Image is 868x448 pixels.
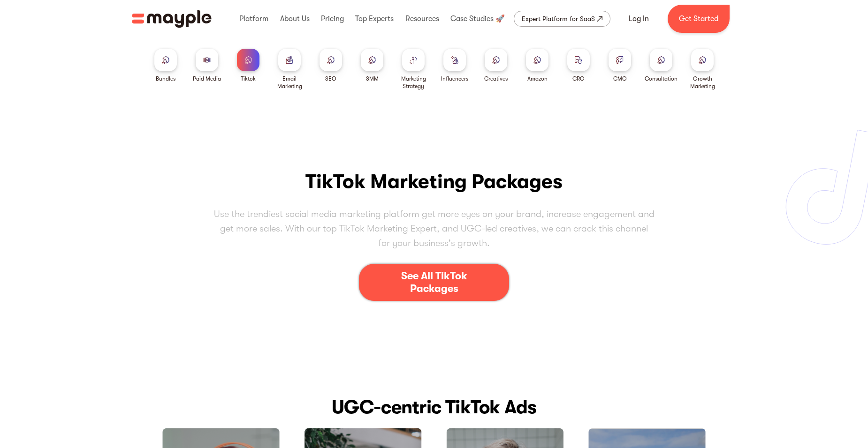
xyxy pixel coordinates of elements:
[305,170,563,193] h1: TikTok Marketing Packages
[527,75,548,82] div: Amazon
[609,49,631,82] a: CMO
[645,75,678,82] div: Consultation
[359,264,509,301] a: See All TikTok Packages
[132,10,212,28] a: home
[154,49,177,82] a: Bundles
[353,4,396,34] div: Top Experts
[396,49,430,90] a: Marketing Strategy
[484,49,508,82] a: Creatives
[366,75,379,82] div: SMM
[484,75,508,82] div: Creatives
[617,7,660,30] a: Log In
[278,4,312,34] div: About Us
[567,49,590,82] a: CRO
[441,75,468,82] div: Influencers
[441,49,468,82] a: Influencers
[320,49,342,82] a: SEO
[613,75,627,82] div: CMO
[319,4,346,34] div: Pricing
[388,270,480,295] div: See All TikTok Packages
[193,75,221,82] div: Paid Media
[514,11,610,27] a: Expert Platform for SaaS
[213,207,655,251] p: Use the trendiest social media marketing platform get more eyes on your brand, increase engagemen...
[237,4,271,34] div: Platform
[132,10,212,28] img: Mayple logo
[572,75,585,82] div: CRO
[273,49,306,90] a: Email Marketing
[241,75,256,82] div: Tiktok
[156,75,175,82] div: Bundles
[273,75,306,90] div: Email Marketing
[325,75,336,82] div: SEO
[193,49,221,82] a: Paid Media
[361,49,383,82] a: SMM
[522,13,595,24] div: Expert Platform for SaaS
[685,49,719,90] a: Growth Marketing
[526,49,548,82] a: Amazon
[668,5,730,33] a: Get Started
[396,75,430,90] div: Marketing Strategy
[685,75,719,90] div: Growth Marketing
[645,49,678,82] a: Consultation
[237,49,259,82] a: Tiktok
[132,394,736,420] h2: UGC-centric TikTok Ads
[403,4,442,34] div: Resources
